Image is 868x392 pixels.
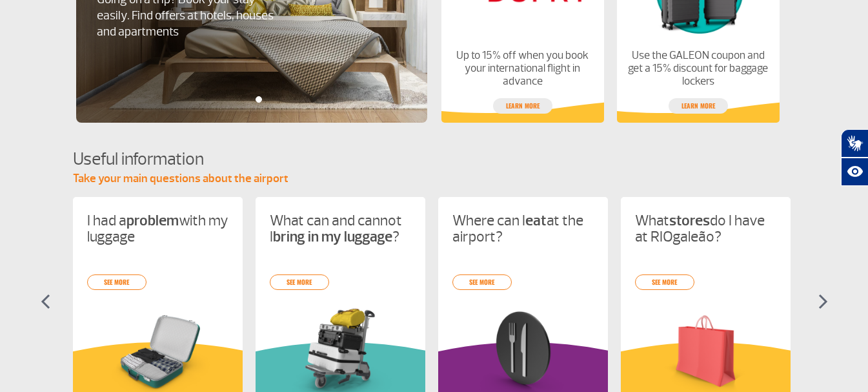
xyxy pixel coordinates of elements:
p: I had a with my luggage [87,212,228,245]
p: Where can I at the airport? [452,212,594,245]
button: Abrir recursos assistivos. [841,158,868,186]
strong: problem [126,211,179,230]
h4: Useful information [73,147,796,171]
p: Up to 15% off when you book your international flight in advance [452,49,592,88]
a: see more [87,274,146,290]
a: see more [270,274,329,290]
div: Plugin de acessibilidade da Hand Talk. [841,129,868,186]
img: seta-esquerda [41,294,50,309]
img: seta-direita [818,294,828,309]
p: What do I have at RIOgaleão? [635,212,776,245]
a: see more [452,274,512,290]
p: Use the GALEON coupon and get a 15% discount for baggage lockers [627,49,768,88]
p: Take your main questions about the airport [73,171,796,187]
strong: eat [525,211,547,230]
a: Learn more [669,98,728,114]
strong: bring in my luggage [273,227,392,246]
strong: stores [669,211,710,230]
button: Abrir tradutor de língua de sinais. [841,129,868,158]
a: see more [635,274,694,290]
a: Learn more [493,98,552,114]
p: What can and cannot I ? [270,212,411,245]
